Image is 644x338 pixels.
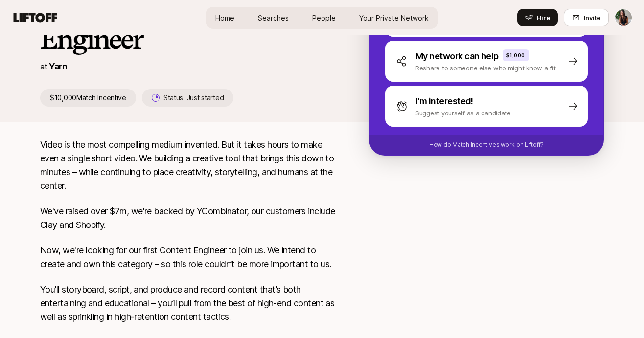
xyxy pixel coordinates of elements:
[49,60,67,73] p: Yarn
[351,9,437,27] a: Your Private Network
[40,204,338,232] p: We've raised over $7m, we're backed by YCombinator, our customers include Clay and Shopify.
[584,13,600,23] span: Invite
[359,13,429,23] span: Your Private Network
[312,13,336,23] span: People
[415,108,511,118] p: Suggest yourself as a candidate
[207,9,242,27] a: Home
[187,93,224,102] span: Just started
[517,9,558,26] button: Hire
[304,9,344,27] a: People
[250,9,297,27] a: Searches
[40,283,338,324] p: You’ll storyboard, script, and produce and record content that’s both entertaining and educationa...
[564,9,609,26] button: Invite
[163,92,224,104] p: Status:
[415,63,556,73] p: Reshare to someone else who might know a fit
[615,9,632,26] button: Ciara Cornette
[506,51,525,59] p: $1,000
[40,138,338,193] p: Video is the most compelling medium invented. But it takes hours to make even a single short vide...
[537,13,550,23] span: Hire
[415,49,499,63] p: My network can help
[429,140,544,149] p: How do Match Incentives work on Liftoff?
[40,89,136,107] p: $10,000 Match Incentive
[40,244,338,271] p: Now, we're looking for our first Content Engineer to join us. We intend to create and own this ca...
[40,60,47,73] p: at
[215,13,234,23] span: Home
[415,94,473,108] p: I'm interested!
[258,13,289,23] span: Searches
[615,9,632,26] img: Ciara Cornette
